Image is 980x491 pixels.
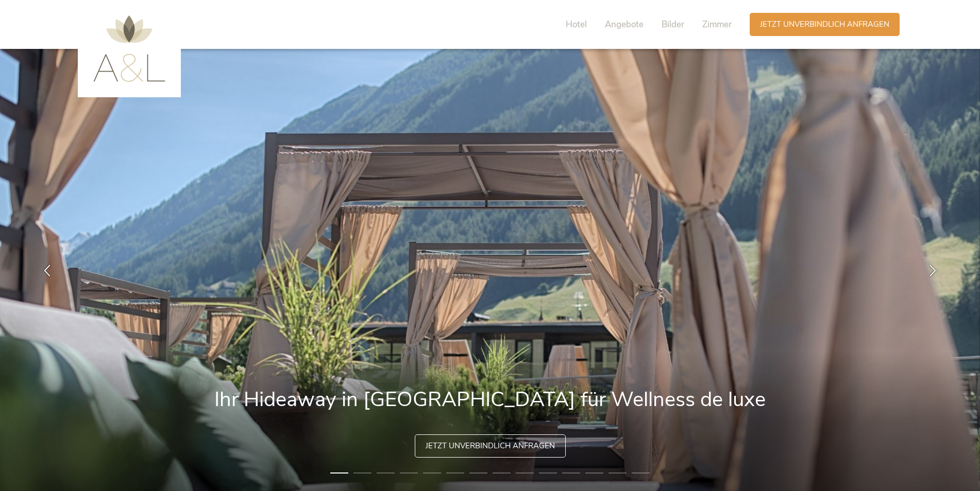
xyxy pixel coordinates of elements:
span: Bilder [662,19,684,30]
span: Jetzt unverbindlich anfragen [760,19,889,30]
span: Hotel [566,19,587,30]
span: Zimmer [702,19,732,30]
img: AMONTI & LUNARIS Wellnessresort [93,15,165,82]
span: Jetzt unverbindlich anfragen [426,441,555,451]
span: Angebote [605,19,644,30]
